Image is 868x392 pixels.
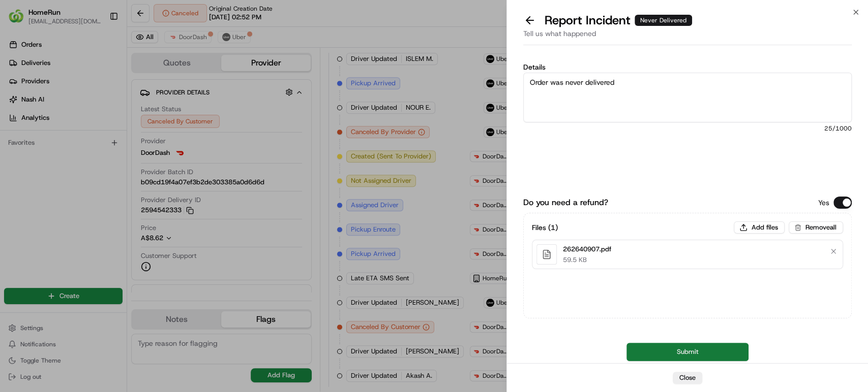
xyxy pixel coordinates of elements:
[523,124,852,133] span: 25 /1000
[563,255,611,265] p: 59.5 KB
[523,197,608,209] label: Do you need a refund?
[673,372,702,384] button: Close
[523,63,852,71] label: Details
[626,343,749,361] button: Submit
[635,15,692,26] div: Never Delivered
[523,28,852,45] div: Tell us what happened
[734,221,785,234] button: Add files
[545,12,692,28] p: Report Incident
[818,198,829,208] p: Yes
[789,221,843,234] button: Removeall
[826,244,841,258] button: Remove file
[532,222,558,233] h3: Files ( 1 )
[523,73,852,122] textarea: Order was never delivered
[563,244,611,254] p: 262640907.pdf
